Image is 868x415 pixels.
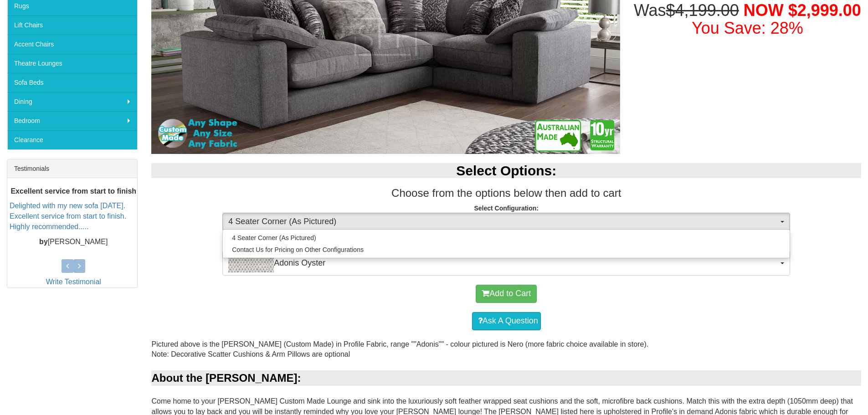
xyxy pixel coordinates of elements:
font: You Save: 28% [692,19,803,37]
span: 4 Seater Corner (As Pictured) [228,216,778,228]
a: Clearance [7,130,137,149]
h3: Choose from the options below then add to cart [151,187,861,199]
span: NOW $2,999.00 [744,1,861,20]
button: Add to Cart [476,285,537,303]
a: Accent Chairs [7,35,137,54]
a: Delighted with my new sofa [DATE]. Excellent service from start to finish. Highly recommended..... [10,202,126,231]
button: 4 Seater Corner (As Pictured) [222,213,790,231]
del: $4,199.00 [666,1,739,20]
div: About the [PERSON_NAME]: [151,370,861,386]
a: Theatre Lounges [7,54,137,73]
b: Excellent service from start to finish [10,187,136,195]
span: 4 Seater Corner (As Pictured) [232,233,316,242]
a: Dining [7,92,137,111]
a: Sofa Beds [7,73,137,92]
a: Write Testimonial [46,278,101,286]
span: Adonis Oyster [228,254,778,272]
strong: Select Configuration: [474,205,539,212]
h1: Was [634,1,861,37]
a: Bedroom [7,111,137,130]
img: Adonis Oyster [228,254,274,272]
a: Ask A Question [472,312,541,330]
div: Testimonials [7,159,137,178]
a: Lift Chairs [7,15,137,35]
p: [PERSON_NAME] [10,237,137,247]
span: Contact Us for Pricing on Other Configurations [232,245,364,254]
button: Adonis OysterAdonis Oyster [222,251,790,276]
b: by [39,238,48,246]
b: Select Options: [456,163,556,178]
